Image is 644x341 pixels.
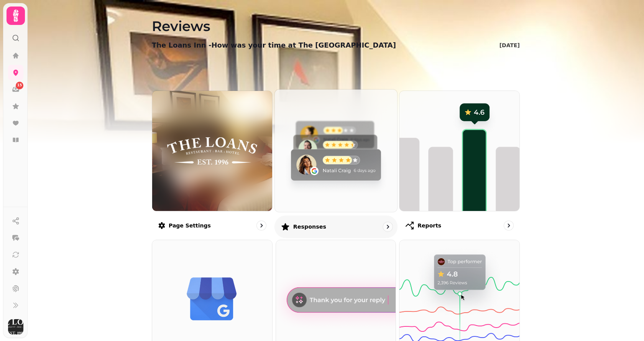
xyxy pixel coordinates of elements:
[274,89,398,238] a: ResponsesResponses
[8,82,23,97] a: 15
[258,222,265,229] svg: go to
[152,40,396,51] p: The Loans Inn - How was your time at The [GEOGRAPHIC_DATA]
[7,319,25,334] button: User avatar
[17,83,22,88] span: 15
[293,223,326,231] p: Responses
[499,41,520,49] p: [DATE]
[269,83,403,218] img: Responses
[399,91,520,237] a: ReportsReports
[169,222,211,229] p: Page settings
[417,222,441,229] p: Reports
[505,222,513,229] svg: go to
[152,91,273,237] a: Page settingsHow was your time at The Loans InnPage settings
[384,223,391,231] svg: go to
[399,91,519,211] img: Reports
[167,126,257,175] img: How was your time at The Loans Inn
[8,319,23,334] img: User avatar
